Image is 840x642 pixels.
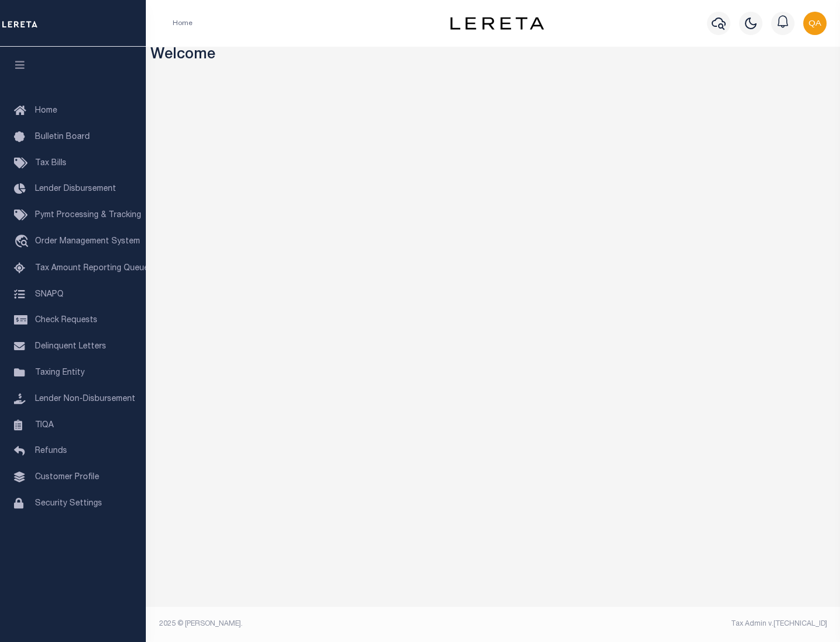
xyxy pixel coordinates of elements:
span: Tax Amount Reporting Queue [35,264,149,273]
div: Tax Admin v.[TECHNICAL_ID] [502,619,827,629]
span: Order Management System [35,238,140,246]
img: svg+xml;base64,PHN2ZyB4bWxucz0iaHR0cDovL3d3dy53My5vcmcvMjAwMC9zdmciIHBvaW50ZXItZXZlbnRzPSJub25lIi... [803,12,827,35]
li: Home [173,18,192,29]
span: Check Requests [35,316,97,325]
span: Refunds [35,447,67,455]
span: Taxing Entity [35,369,85,377]
span: Bulletin Board [35,133,90,141]
img: logo-dark.svg [450,17,544,30]
span: Security Settings [35,500,102,508]
span: TIQA [35,421,54,429]
i: travel_explore [14,235,33,250]
span: Tax Bills [35,159,66,168]
span: Lender Non-Disbursement [35,395,135,403]
span: Lender Disbursement [35,185,116,193]
span: Customer Profile [35,473,99,481]
span: Home [35,107,57,115]
span: SNAPQ [35,290,64,298]
span: Pymt Processing & Tracking [35,211,141,219]
span: Delinquent Letters [35,343,106,351]
div: 2025 © [PERSON_NAME]. [150,619,494,629]
h3: Welcome [150,47,836,65]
